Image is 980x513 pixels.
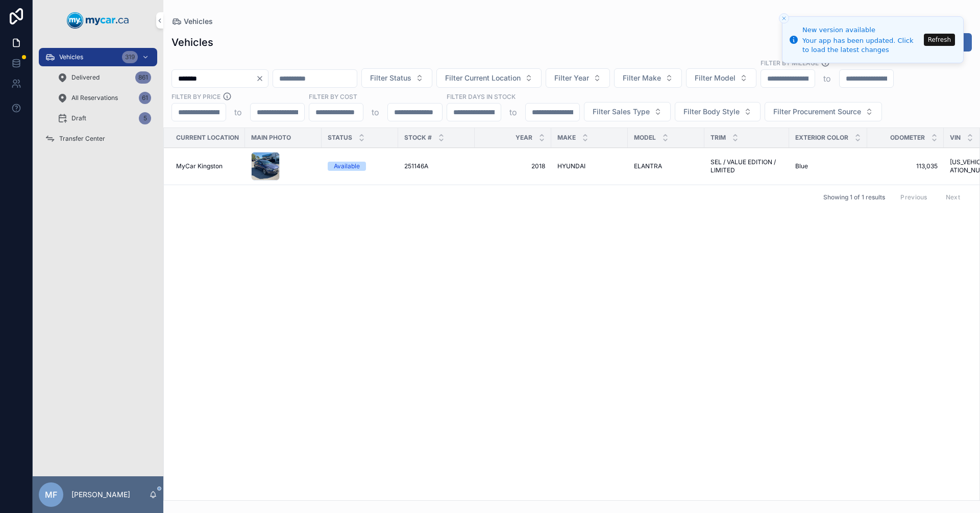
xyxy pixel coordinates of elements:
[135,71,151,84] div: 861
[445,73,521,83] span: Filter Current Location
[584,102,671,121] button: Select Button
[773,107,861,117] span: Filter Procurement Source
[873,162,938,170] a: 113,035
[765,102,882,121] button: Select Button
[328,134,352,142] span: Status
[950,134,961,142] span: VIN
[33,41,163,161] div: scrollable content
[795,162,808,170] span: Blue
[634,162,662,170] span: ELANTRA
[802,25,921,35] div: New version available
[675,102,761,121] button: Select Button
[59,53,83,61] span: Vehicles
[634,162,698,170] a: ELANTRA
[67,12,129,29] img: App logo
[176,134,239,142] span: Current Location
[71,114,86,122] span: Draft
[623,73,661,83] span: Filter Make
[404,134,432,142] span: Stock #
[557,162,585,170] span: HYUNDAI
[234,106,242,118] p: to
[39,48,157,66] a: Vehicles319
[546,68,610,88] button: Select Button
[710,158,783,174] a: SEL / VALUE EDITION / LIMITED
[176,162,239,170] a: MyCar Kingston
[593,107,650,117] span: Filter Sales Type
[176,162,223,170] span: MyCar Kingston
[184,16,213,27] span: Vehicles
[557,162,622,170] a: HYUNDAI
[328,162,392,171] a: Available
[686,68,756,88] button: Select Button
[404,162,428,170] span: 251146A
[447,92,516,101] label: Filter Days In Stock
[71,490,130,500] p: [PERSON_NAME]
[171,92,220,101] label: FILTER BY PRICE
[823,72,831,85] p: to
[802,36,921,55] div: Your app has been updated. Click to load the latest changes
[683,107,740,117] span: Filter Body Style
[634,134,656,142] span: Model
[171,35,213,49] h1: Vehicles
[404,162,469,170] a: 251146A
[554,73,589,83] span: Filter Year
[334,162,360,171] div: Available
[251,134,291,142] span: Main Photo
[370,73,411,83] span: Filter Status
[139,112,151,124] div: 5
[59,135,105,143] span: Transfer Center
[795,162,861,170] a: Blue
[71,94,118,102] span: All Reservations
[45,489,57,501] span: MF
[761,58,819,67] label: Filter By Mileage
[51,89,157,107] a: All Reservations61
[795,134,848,142] span: Exterior Color
[372,106,379,118] p: to
[436,68,542,88] button: Select Button
[71,73,100,82] span: Delivered
[309,92,357,101] label: FILTER BY COST
[51,68,157,87] a: Delivered861
[557,134,576,142] span: Make
[481,162,545,170] a: 2018
[779,13,789,23] button: Close toast
[39,130,157,148] a: Transfer Center
[122,51,138,63] div: 319
[614,68,682,88] button: Select Button
[171,16,213,27] a: Vehicles
[890,134,925,142] span: Odometer
[509,106,517,118] p: to
[710,134,726,142] span: Trim
[51,109,157,127] a: Draft5
[823,193,885,201] span: Showing 1 of 1 results
[516,134,532,142] span: Year
[924,34,955,46] button: Refresh
[361,68,432,88] button: Select Button
[139,92,151,104] div: 61
[256,74,268,83] button: Clear
[695,73,736,83] span: Filter Model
